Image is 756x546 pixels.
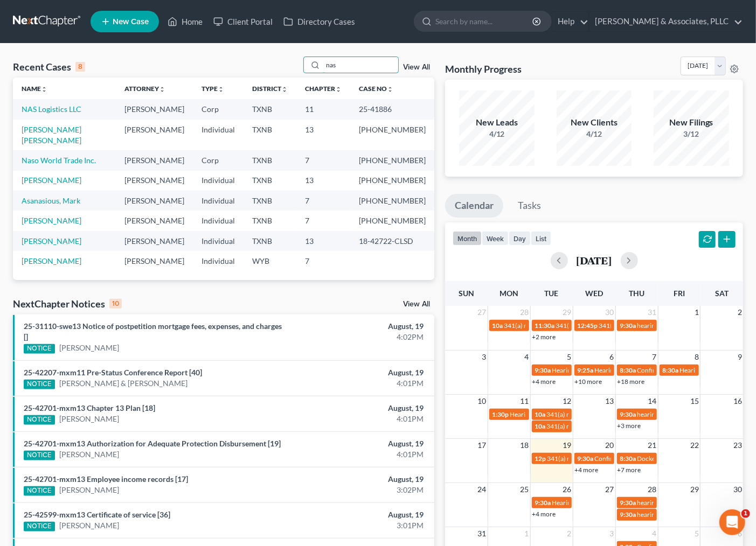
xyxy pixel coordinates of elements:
a: Nameunfold_more [22,85,47,93]
td: WYB [244,251,296,271]
div: Recent Cases [13,60,85,73]
a: Typeunfold_more [202,85,224,93]
span: 30 [605,306,615,319]
i: unfold_more [218,86,224,93]
span: 9:25a [578,366,594,374]
span: 6 [609,351,615,363]
span: 341(a) meeting for [PERSON_NAME] & [PERSON_NAME] [504,321,665,330]
a: Naso World Trade Inc. [22,156,96,165]
span: Thu [629,289,644,298]
i: unfold_more [159,86,165,93]
span: 26 [562,483,573,496]
a: +2 more [532,333,556,341]
td: Individual [193,120,244,150]
button: day [509,231,531,246]
td: Individual [193,211,244,230]
td: [PERSON_NAME] [116,171,193,191]
td: TXNB [244,211,296,230]
a: 25-42701-mxm13 Employee income records [17] [24,474,188,484]
span: 22 [689,439,700,452]
a: +4 more [532,377,556,386]
a: +4 more [575,466,599,474]
div: 3:01PM [297,520,424,531]
span: 4 [651,527,658,540]
span: Sun [459,289,474,298]
a: +18 more [618,377,645,386]
div: 4:01PM [297,378,424,389]
div: August, 19 [297,509,424,520]
span: 25 [519,483,530,496]
span: 23 [732,439,743,452]
a: Case Nounfold_more [359,85,393,93]
td: 13 [296,231,350,251]
a: +4 more [532,510,556,518]
a: Tasks [508,194,551,218]
div: August, 19 [297,474,424,485]
span: Hearing for [PERSON_NAME] [552,499,636,507]
span: 29 [689,483,700,496]
div: 8 [75,62,85,72]
h3: Monthly Progress [445,62,522,75]
a: [PERSON_NAME] [22,236,81,246]
span: 21 [647,439,658,452]
a: 25-42701-mxm13 Authorization for Adequate Protection Disbursement [19] [24,439,281,448]
span: 19 [562,439,573,452]
button: list [531,231,551,246]
td: Individual [193,191,244,211]
h2: [DATE] [577,255,612,266]
span: 14 [647,395,658,408]
span: 10a [535,422,546,430]
span: 29 [562,306,573,319]
span: New Case [113,18,149,26]
a: [PERSON_NAME] [59,485,119,495]
td: 7 [296,211,350,230]
span: 9:30a [620,510,636,519]
td: [PHONE_NUMBER] [350,120,434,150]
span: 20 [605,439,615,452]
span: 8 [693,351,700,363]
a: +3 more [618,422,641,430]
span: 5 [693,527,700,540]
span: Wed [585,289,603,298]
td: [PERSON_NAME] [116,99,193,119]
a: View All [403,64,430,71]
a: +10 more [575,377,602,386]
span: 9:30a [620,321,636,330]
span: 12:45p [578,321,598,330]
td: [PERSON_NAME] [116,150,193,170]
td: [PHONE_NUMBER] [350,171,434,191]
span: 341(a) meeting for [PERSON_NAME] and [PERSON_NAME] [547,454,715,463]
td: TXNB [244,231,296,251]
i: unfold_more [387,86,393,93]
span: 16 [732,395,743,408]
div: New Clients [557,116,632,129]
div: NOTICE [24,486,55,496]
a: [PERSON_NAME] & Associates, PLLC [589,12,743,31]
span: 9:30a [578,454,594,463]
span: 15 [689,395,700,408]
a: +7 more [618,466,641,474]
span: 31 [477,527,488,540]
a: Client Portal [208,12,278,31]
a: View All [403,300,430,308]
td: [PERSON_NAME] [116,231,193,251]
td: 13 [296,171,350,191]
a: [PERSON_NAME] [59,414,119,424]
span: 10a [535,410,546,418]
a: 25-42701-mxm13 Chapter 13 Plan [18] [24,403,155,412]
td: [PHONE_NUMBER] [350,150,434,170]
div: 10 [109,299,122,309]
td: 18-42722-CLSD [350,231,434,251]
span: Fri [674,289,685,298]
i: unfold_more [335,86,342,93]
span: Tue [545,289,559,298]
div: NOTICE [24,344,55,354]
a: [PERSON_NAME] [59,342,119,353]
div: August, 19 [297,367,424,378]
div: August, 19 [297,438,424,449]
span: 2 [566,527,573,540]
span: Confirmation hearing for [PERSON_NAME] [595,454,717,463]
span: Hearing for [552,366,585,374]
span: 341(a) meeting for [PERSON_NAME] [547,422,651,430]
td: TXNB [244,150,296,170]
